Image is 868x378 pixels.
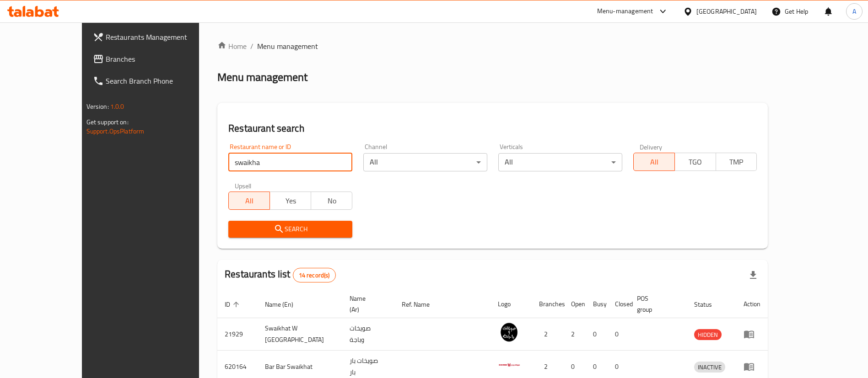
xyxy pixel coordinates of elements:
[564,290,586,318] th: Open
[633,153,675,171] button: All
[228,122,757,135] h2: Restaurant search
[217,70,307,85] h2: Menu management
[265,299,305,310] span: Name (En)
[217,41,247,52] a: Home
[586,290,608,318] th: Busy
[270,192,311,210] button: Yes
[86,70,227,92] a: Search Branch Phone
[232,194,266,208] span: All
[637,155,671,169] span: All
[236,224,345,235] span: Search
[106,53,220,64] span: Branches
[228,192,270,210] button: All
[342,318,394,351] td: صويخات وباجة
[228,221,352,238] button: Search
[217,318,258,351] td: 21929
[597,6,653,17] div: Menu-management
[744,361,760,372] div: Menu
[110,101,124,112] span: 1.0.0
[608,318,630,351] td: 0
[225,267,335,282] h2: Restaurants list
[228,153,352,171] input: Search for restaurant name or ID..
[694,330,722,340] span: HIDDEN
[564,318,586,351] td: 2
[498,353,521,376] img: Bar Bar Swaikhat
[106,32,220,43] span: Restaurants Management
[491,290,532,318] th: Logo
[86,125,145,137] a: Support.OpsPlatform
[86,26,227,48] a: Restaurants Management
[744,329,760,340] div: Menu
[350,293,383,315] span: Name (Ar)
[532,318,564,351] td: 2
[293,268,336,282] div: Total records count
[86,116,129,128] span: Get support on:
[640,144,663,150] label: Delivery
[742,264,764,286] div: Export file
[498,153,622,171] div: All
[696,6,757,16] div: [GEOGRAPHIC_DATA]
[315,194,349,208] span: No
[225,299,242,310] span: ID
[674,153,716,171] button: TGO
[586,318,608,351] td: 0
[86,48,227,70] a: Branches
[257,41,318,52] span: Menu management
[637,293,676,315] span: POS group
[106,75,220,86] span: Search Branch Phone
[402,299,442,310] span: Ref. Name
[716,153,757,171] button: TMP
[694,362,725,373] span: INACTIVE
[679,155,712,169] span: TGO
[852,6,856,16] span: A
[258,318,342,351] td: Swaikhat W [GEOGRAPHIC_DATA]
[86,101,109,112] span: Version:
[311,192,352,210] button: No
[694,329,722,340] div: HIDDEN
[274,194,307,208] span: Yes
[720,155,754,169] span: TMP
[498,321,521,344] img: Swaikhat W Bacha
[736,290,768,318] th: Action
[217,41,768,52] nav: breadcrumb
[235,182,252,189] label: Upsell
[293,271,335,280] span: 14 record(s)
[363,153,487,171] div: All
[608,290,630,318] th: Closed
[250,41,253,52] li: /
[532,290,564,318] th: Branches
[694,299,724,310] span: Status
